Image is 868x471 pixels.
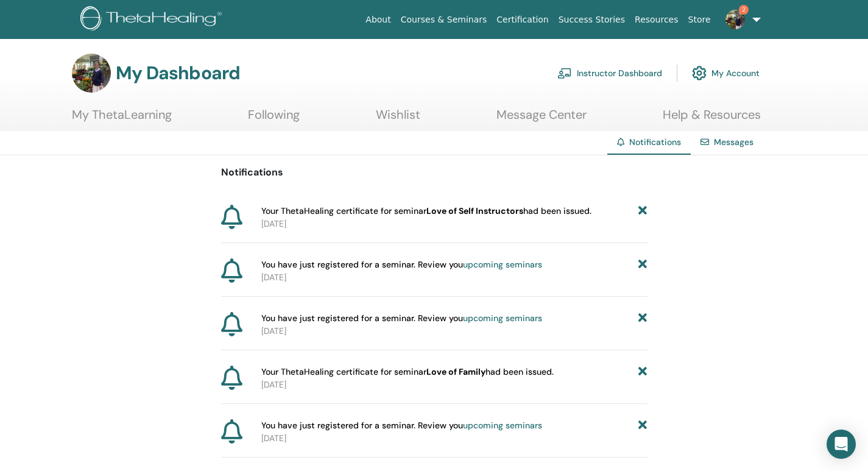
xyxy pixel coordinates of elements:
[663,107,761,131] a: Help & Resources
[692,63,707,83] img: cog.svg
[261,218,647,230] p: [DATE]
[396,9,492,31] a: Courses & Seminars
[261,432,647,445] p: [DATE]
[739,5,749,15] span: 2
[72,107,172,131] a: My ThetaLearning
[261,258,542,271] span: You have just registered for a seminar. Review you
[261,419,542,432] span: You have just registered for a seminar. Review you
[629,136,681,147] span: Notifications
[80,6,226,34] img: logo.png
[116,62,240,84] h3: My Dashboard
[426,205,523,216] b: Love of Self Instructors
[248,107,300,131] a: Following
[261,325,647,338] p: [DATE]
[492,9,553,31] a: Certification
[261,205,591,218] span: Your ThetaHealing certificate for seminar had been issued.
[463,313,542,324] a: upcoming seminars
[426,366,485,377] b: Love of Family
[557,68,572,79] img: chalkboard-teacher.svg
[554,9,630,31] a: Success Stories
[683,9,716,31] a: Store
[376,107,420,131] a: Wishlist
[221,165,647,180] p: Notifications
[714,136,753,147] a: Messages
[463,420,542,431] a: upcoming seminars
[361,9,395,31] a: About
[557,60,662,87] a: Instructor Dashboard
[261,366,554,378] span: Your ThetaHealing certificate for seminar had been issued.
[261,271,647,284] p: [DATE]
[261,378,647,391] p: [DATE]
[72,54,111,93] img: default.jpg
[261,312,542,325] span: You have just registered for a seminar. Review you
[630,9,683,31] a: Resources
[725,10,745,29] img: default.jpg
[463,259,542,270] a: upcoming seminars
[496,107,587,131] a: Message Center
[827,430,856,459] div: Open Intercom Messenger
[692,60,760,87] a: My Account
